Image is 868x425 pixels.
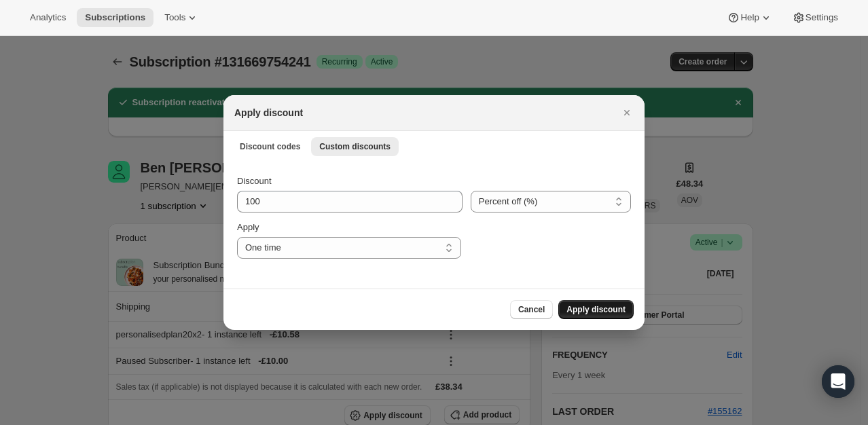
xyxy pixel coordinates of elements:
button: Settings [784,8,846,27]
button: Apply discount [558,300,634,319]
span: Tools [164,12,185,23]
span: Cancel [518,304,545,315]
span: Subscriptions [85,12,145,23]
span: Apply discount [566,304,626,315]
span: Discount [237,176,272,186]
button: Custom discounts [311,137,399,156]
button: Help [719,8,780,27]
button: Cancel [510,300,553,319]
button: Analytics [22,8,74,27]
span: Help [740,12,759,23]
button: Subscriptions [77,8,153,27]
h2: Apply discount [234,106,303,119]
button: Close [617,103,636,122]
div: Open Intercom Messenger [822,365,854,398]
span: Settings [806,12,838,23]
span: Custom discounts [319,141,391,152]
div: Custom discounts [223,161,645,289]
button: Tools [156,8,207,27]
span: Analytics [30,12,66,23]
span: Apply [237,222,259,232]
button: Discount codes [232,137,308,156]
span: Discount codes [240,141,300,152]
